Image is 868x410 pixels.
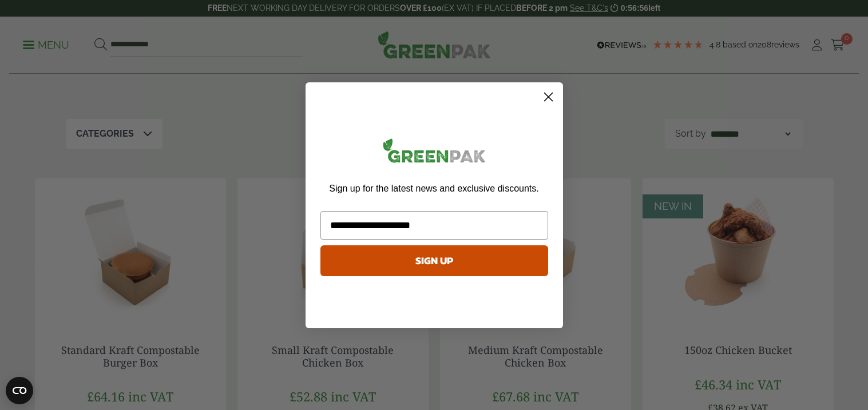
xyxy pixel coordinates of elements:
img: greenpak_logo [320,134,548,172]
button: Close dialog [538,87,558,107]
button: Open CMP widget [6,377,33,404]
button: SIGN UP [320,245,548,276]
input: Email [320,211,548,240]
span: Sign up for the latest news and exclusive discounts. [329,184,538,193]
